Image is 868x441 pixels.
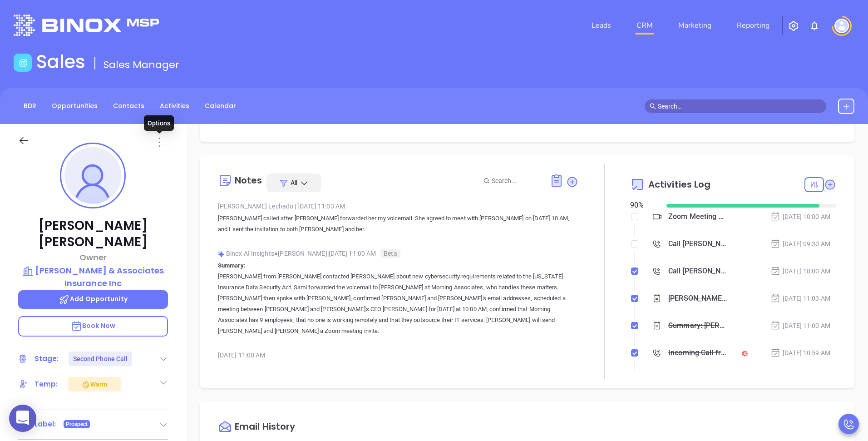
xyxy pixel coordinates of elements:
a: Reporting [733,16,773,35]
div: Temp: [35,377,58,391]
img: logo [14,15,159,36]
img: iconNotification [809,20,820,31]
img: profile-user [64,147,121,204]
div: Second Phone Call [73,352,128,366]
span: Sales Manager [104,58,179,72]
span: Book Now [71,321,115,330]
img: iconSetting [788,20,799,31]
div: Warm [81,379,107,390]
h1: Sales [36,51,85,73]
p: Owner [18,251,168,263]
a: CRM [633,16,656,35]
div: 90 % [630,200,656,211]
div: [DATE] 10:00 AM [770,212,830,222]
a: [PERSON_NAME] & Associates Insurance Inc [18,264,168,289]
p: [PERSON_NAME] called after [PERSON_NAME] forwarded her my voicemail. She agreed to meet with [PER... [218,213,579,235]
div: [DATE] 09:30 AM [770,239,830,249]
div: Summary: [PERSON_NAME] from [PERSON_NAME] contacted [PERSON_NAME] about new cybersecurity require... [668,319,728,332]
div: Email History [235,422,295,434]
p: [PERSON_NAME] [PERSON_NAME] [18,218,168,250]
span: All [291,178,297,187]
div: Incoming Call from [PERSON_NAME] [668,346,728,360]
span: Prospect [66,419,88,429]
span: ● [274,250,278,257]
div: Notes [235,176,262,185]
div: Stage: [35,352,59,366]
div: Binox AI Insights [PERSON_NAME] | [DATE] 11:00 AM [218,247,579,260]
img: user [834,19,849,33]
div: [DATE] 10:00 AM [770,266,830,276]
div: [DATE] 11:03 AM [770,293,830,303]
a: Leads [588,16,615,35]
div: Call [PERSON_NAME] to follow up [668,237,728,251]
input: Search… [658,101,821,111]
a: Calendar [199,99,242,114]
a: BDR [18,99,42,114]
span: Add Opportunity [59,294,128,303]
div: [PERSON_NAME] Lechado [DATE] 11:03 AM [218,199,579,213]
a: Opportunities [46,99,103,114]
a: Contacts [108,99,150,114]
span: Activities Log [648,180,710,189]
a: Activities [154,99,195,114]
div: [DATE] 10:59 AM [770,348,830,358]
b: Summary: [218,262,246,269]
div: Call [PERSON_NAME] to follow up [668,264,728,278]
div: Zoom Meeting with [PERSON_NAME] [668,210,728,223]
div: [DATE] 11:00 AM [770,321,830,331]
img: svg%3e [218,251,225,258]
input: Search... [492,176,540,186]
div: [DATE] 11:00 AM [218,348,579,362]
span: search [650,103,656,109]
span: | [295,203,296,210]
div: [PERSON_NAME] called after [PERSON_NAME] forwarded her my voicemail. She agreed to meet with [PER... [668,292,728,305]
div: Label: [35,417,56,431]
div: Options [144,115,174,131]
span: Beta [380,249,400,258]
a: Marketing [675,16,715,35]
p: [PERSON_NAME] from [PERSON_NAME] contacted [PERSON_NAME] about new cybersecurity requirements rel... [218,271,579,337]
